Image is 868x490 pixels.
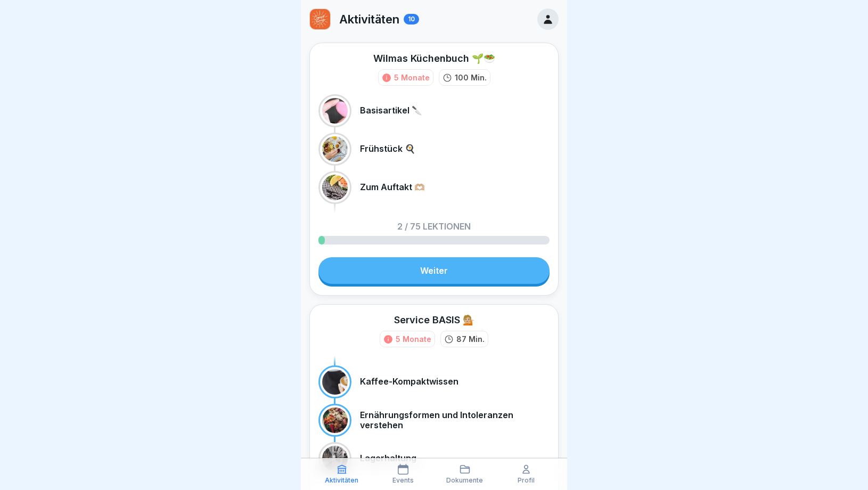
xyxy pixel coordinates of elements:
[360,377,458,387] p: Kaffee-Kompaktwissen
[325,477,358,484] p: Aktivitäten
[360,144,415,154] p: Frühstück 🍳
[360,105,422,116] p: Basisartikel 🔪
[455,72,487,83] p: 100 Min.
[394,313,474,326] div: Service BASIS 💁🏼
[446,477,483,484] p: Dokumente
[360,410,550,430] p: Ernährungsformen und Intoleranzen verstehen
[318,257,550,284] a: Weiter
[518,477,535,484] p: Profil
[360,182,425,192] p: Zum Auftakt 🫶🏼
[456,333,485,345] p: 87 Min.
[392,477,414,484] p: Events
[394,72,430,83] div: 5 Monate
[360,453,416,463] p: Lagerhaltung
[373,52,495,65] div: Wilmas Küchenbuch 🌱🥗
[397,222,471,231] p: 2 / 75 Lektionen
[310,9,330,29] img: hyd4fwiyd0kscnnk0oqga2v1.png
[339,12,399,26] p: Aktivitäten
[404,14,419,24] div: 10
[396,333,431,345] div: 5 Monate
